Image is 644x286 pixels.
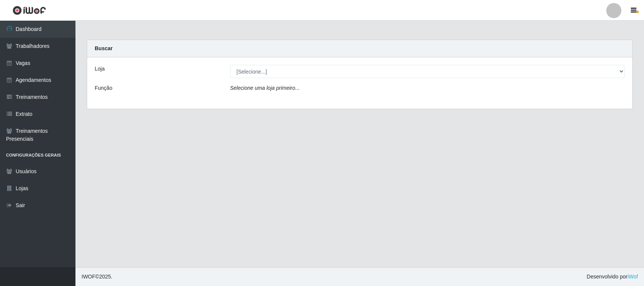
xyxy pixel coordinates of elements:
[81,273,112,281] span: © 2025 .
[12,6,46,15] img: CoreUI Logo
[230,85,300,91] i: Selecione uma loja primeiro...
[95,84,112,92] label: Função
[587,273,638,281] span: Desenvolvido por
[627,274,638,280] a: iWof
[95,65,105,73] label: Loja
[81,274,95,280] span: IWOF
[95,45,112,51] strong: Buscar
